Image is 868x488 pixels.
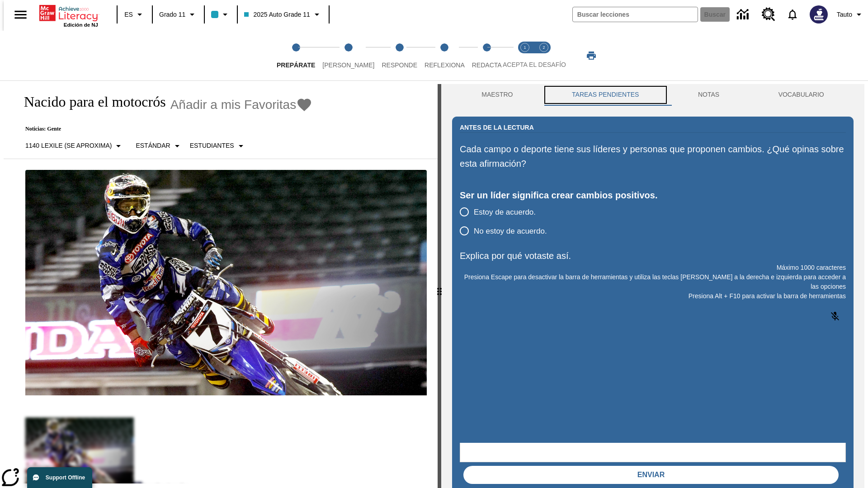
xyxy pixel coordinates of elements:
[474,206,536,218] span: Estoy de acuerdo.
[472,61,502,69] span: Redacta
[170,97,313,113] button: Añadir a mis Favoritas - Nacido para el motocrós
[463,466,839,484] button: Enviar
[425,61,465,69] span: Reflexiona
[669,84,749,106] button: NOTAS
[460,291,846,301] p: Presiona Alt + F10 para activar la barra de herramientas
[7,1,34,28] button: Abrir el menú lateral
[837,10,852,19] span: Tauto
[452,84,542,106] button: Maestro
[322,61,374,69] span: [PERSON_NAME]
[244,10,310,19] span: 2025 Auto Grade 11
[382,61,417,69] span: Responde
[241,6,325,23] button: Clase: 2025 Auto Grade 11, Selecciona una clase
[542,84,669,106] button: TAREAS PENDIENTES
[64,22,98,28] span: Edición de NJ
[39,3,98,28] div: Portada
[460,263,846,272] p: Máximo 1000 caracteres
[25,170,427,396] img: El corredor de motocrós James Stewart vuela por los aires en su motocicleta de montaña
[417,31,472,80] button: Reflexiona step 4 of 5
[512,31,538,80] button: Acepta el desafío lee step 1 of 2
[159,10,185,19] span: Grado 11
[474,225,547,237] span: No estoy de acuerdo.
[374,31,425,80] button: Responde step 3 of 5
[465,31,509,80] button: Redacta step 5 of 5
[573,7,698,22] input: Buscar campo
[277,61,315,69] span: Prepárate
[781,3,804,26] a: Notificaciones
[460,272,846,291] p: Presiona Escape para desactivar la barra de herramientas y utiliza las teclas [PERSON_NAME] a la ...
[46,474,85,481] span: Support Offline
[731,2,756,27] a: Centro de información
[810,5,828,23] img: Avatar
[756,2,781,27] a: Centro de recursos, Se abrirá en una pestaña nueva.
[833,6,868,23] button: Perfil/Configuración
[25,141,112,150] p: 1140 Lexile (Se aproxima)
[27,467,92,488] button: Support Offline
[531,31,557,80] button: Acepta el desafío contesta step 2 of 2
[542,45,545,50] text: 2
[136,141,170,150] p: Estándar
[208,6,234,23] button: El color de la clase es azul claro. Cambiar el color de la clase.
[186,138,250,154] button: Seleccionar estudiante
[503,61,566,68] span: ACEPTA EL DESAFÍO
[749,84,854,106] button: VOCABULARIO
[124,10,133,19] span: ES
[120,6,149,23] button: Lenguaje: ES, Selecciona un idioma
[438,84,441,488] div: Pulsa la tecla de intro o la barra espaciadora y luego presiona las flechas de derecha e izquierd...
[132,138,186,154] button: Tipo de apoyo, Estándar
[4,84,438,483] div: reading
[441,84,864,488] div: activity
[22,138,127,154] button: Seleccione Lexile, 1140 Lexile (Se aproxima)
[577,47,606,64] button: Imprimir
[269,31,322,80] button: Prepárate step 1 of 5
[460,202,554,240] div: poll
[4,7,132,15] body: Explica por qué votaste así. Máximo 1000 caracteres Presiona Alt + F10 para activar la barra de h...
[460,188,846,202] div: Ser un líder significa crear cambios positivos.
[824,305,846,327] button: Haga clic para activar la función de reconocimiento de voz
[14,94,166,110] h1: Nacido para el motocrós
[170,98,297,112] span: Añadir a mis Favoritas
[14,126,312,132] p: Noticias: Gente
[452,84,854,106] div: Instructional Panel Tabs
[460,142,846,171] p: Cada campo o deporte tiene sus líderes y personas que proponen cambios. ¿Qué opinas sobre esta af...
[460,122,534,132] h2: Antes de la lectura
[460,249,846,263] p: Explica por qué votaste así.
[190,141,234,150] p: Estudiantes
[156,6,201,23] button: Grado: Grado 11, Elige un grado
[315,31,382,80] button: Lee step 2 of 5
[524,45,526,50] text: 1
[804,3,833,26] button: Escoja un nuevo avatar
